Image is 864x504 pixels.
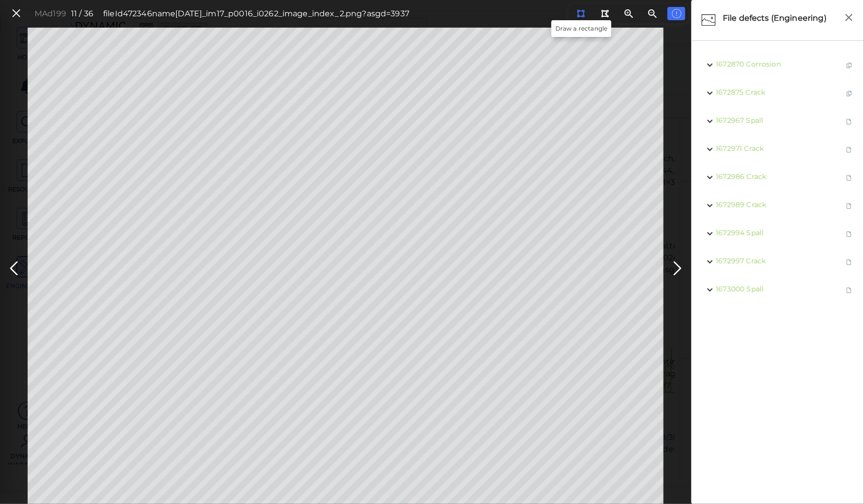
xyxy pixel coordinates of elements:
span: 1672986 [716,172,745,181]
span: Spall [746,285,764,293]
span: Spall [746,116,763,125]
span: Crack [744,144,764,153]
div: 11 / 36 [71,8,93,20]
span: 1672967 [716,116,744,125]
span: 1672875 [716,88,744,97]
span: Crack [746,200,766,209]
div: fileId 472346 name [DATE]_im17_p0016_i0262_image_index_2.png?asgd=3937 [103,8,409,20]
span: Spall [746,228,764,237]
span: 1672870 [716,60,744,69]
div: MAd199 [35,8,66,20]
span: 1672997 [716,256,744,265]
div: File defects (Engineering) [720,10,839,31]
span: Crack [746,172,766,181]
span: Crack [746,88,765,97]
span: 1672971 [716,144,742,153]
span: 1672989 [716,200,745,209]
span: Crack [746,256,766,265]
iframe: Chat [822,460,857,497]
span: 1672994 [716,228,745,237]
span: Corrosion [746,60,781,69]
span: 1673000 [716,285,745,293]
